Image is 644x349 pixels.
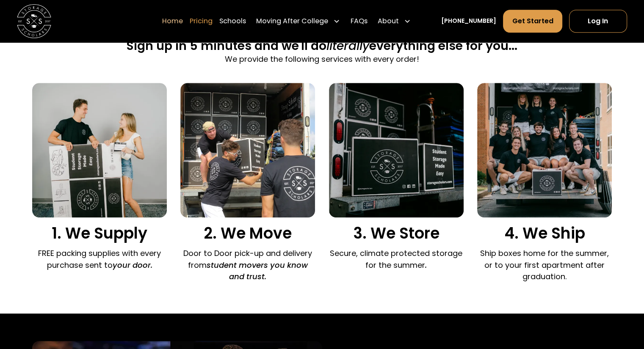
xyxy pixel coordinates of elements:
img: Storage Scholars main logo [17,4,51,38]
p: Secure, climate protected storage for the summer [329,247,464,270]
div: Moving After College [256,16,328,26]
h3: 1. We Supply [32,224,167,243]
a: Pricing [190,9,213,33]
em: student movers you know and trust. [207,260,308,282]
p: Door to Door pick-up and delivery from [180,247,315,282]
img: We supply packing materials. [32,83,167,217]
a: Schools [219,9,246,33]
h3: 4. We Ship [477,224,612,243]
img: Door to door pick and delivery. [180,83,315,217]
p: Ship boxes home for the summer, or to your first apartment after graduation. [477,247,612,282]
a: home [17,4,51,38]
h3: 3. We Store [329,224,464,243]
a: FAQs [350,9,367,33]
div: About [374,9,414,33]
p: FREE packing supplies with every purchase sent to [32,247,167,270]
a: Get Started [503,10,562,33]
h3: 2. We Move [180,224,315,243]
em: . [425,260,427,270]
a: [PHONE_NUMBER] [441,17,496,26]
img: We store your boxes. [329,83,464,217]
h2: Sign up in 5 minutes and we'll do everything else for you... [127,38,517,54]
img: We ship your belongings. [477,83,612,217]
a: Home [162,9,183,33]
em: your door. [113,260,152,270]
p: We provide the following services with every order! [127,53,517,65]
div: About [378,16,399,26]
div: Moving After College [253,9,343,33]
a: Log In [569,10,627,33]
span: literally [326,37,369,54]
